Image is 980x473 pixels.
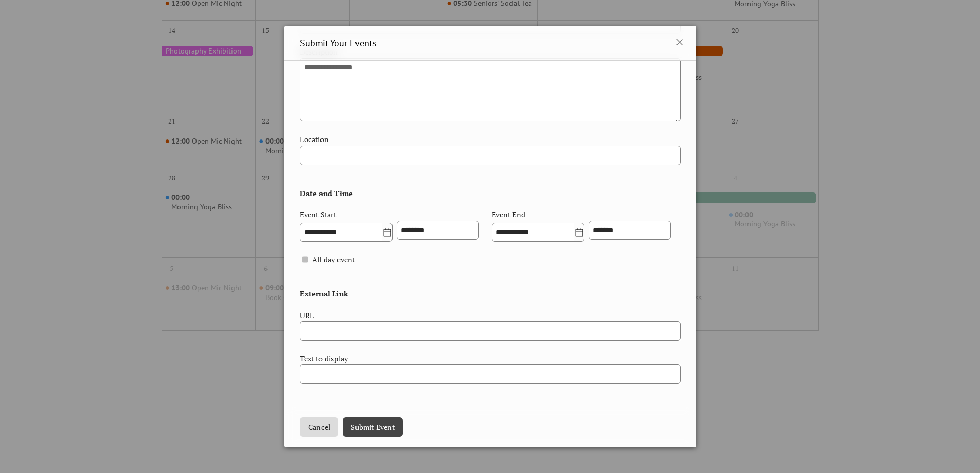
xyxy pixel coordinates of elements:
[300,36,377,50] span: Submit Your Events
[300,178,353,199] span: Date and Time
[300,278,348,300] span: External Link
[300,353,679,364] div: Text to display
[300,209,337,220] div: Event Start
[300,417,338,437] button: Cancel
[300,134,679,145] div: Location
[312,254,355,266] span: All day event
[300,310,679,321] div: URL
[492,209,526,220] div: Event End
[343,417,403,437] button: Submit Event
